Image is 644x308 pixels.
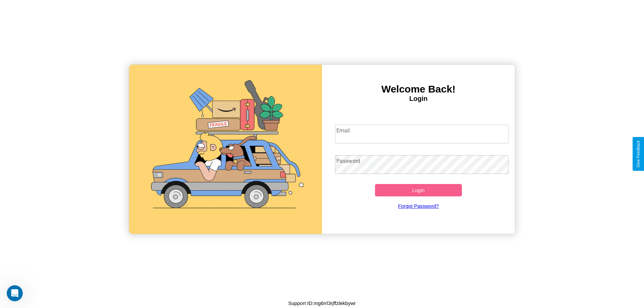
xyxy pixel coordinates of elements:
h4: Login [322,95,515,103]
div: Give Feedback [636,140,641,168]
p: Support ID: mg6rrl3rjffzlekbywr [288,299,356,308]
h3: Welcome Back! [322,83,515,95]
iframe: Intercom live chat [7,285,23,301]
button: Login [375,184,462,196]
a: Forgot Password? [332,196,505,215]
img: gif [129,65,322,234]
